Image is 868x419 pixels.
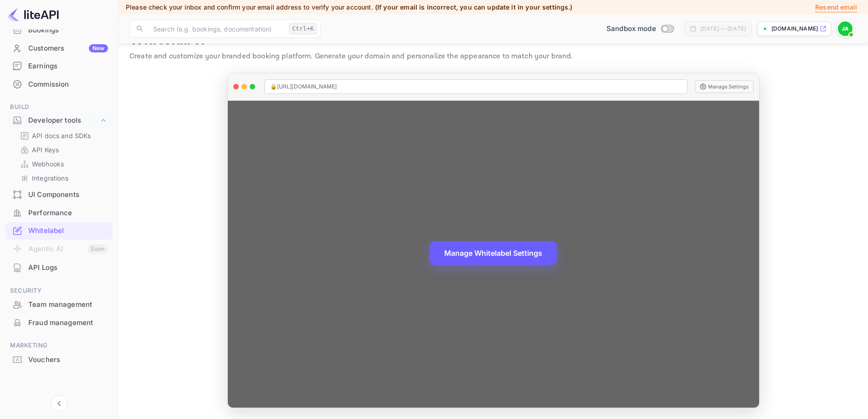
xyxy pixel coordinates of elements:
[20,159,105,169] a: Webhooks
[129,31,857,49] p: Whitelabel
[5,314,113,331] a: Fraud management
[5,186,113,204] div: UI Components
[5,351,113,369] div: Vouchers
[5,204,113,221] a: Performance
[5,286,113,296] span: Security
[28,115,99,126] div: Developer tools
[20,131,105,140] a: API docs and SDKs
[5,222,113,240] div: Whitelabel
[695,80,754,93] button: Manage Settings
[32,159,64,169] p: Webhooks
[289,23,317,35] div: Ctrl+K
[5,296,113,313] a: Team management
[700,25,746,33] div: [DATE] — [DATE]
[375,3,573,11] span: (If your email is incorrect, you can update it in your settings.)
[126,3,373,11] span: Please check your inbox and confirm your email address to verify your account.
[16,157,109,171] div: Webhooks
[51,395,67,412] button: Collapse navigation
[270,83,337,91] span: 🔒 [URL][DOMAIN_NAME]
[5,21,113,39] div: Bookings
[28,355,108,365] div: Vouchers
[5,40,113,57] div: CustomersNew
[28,61,108,72] div: Earnings
[28,79,108,90] div: Commission
[5,296,113,314] div: Team management
[28,43,108,54] div: Customers
[28,263,108,273] div: API Logs
[771,25,818,33] p: [DOMAIN_NAME]
[5,204,113,222] div: Performance
[5,57,113,75] div: Earnings
[16,171,109,185] div: Integrations
[5,57,113,74] a: Earnings
[28,208,108,218] div: Performance
[89,44,108,52] div: New
[5,40,113,57] a: CustomersNew
[32,173,68,183] p: Integrations
[815,2,857,12] p: Resend email
[5,259,113,276] a: API Logs
[5,76,113,93] div: Commission
[28,300,108,310] div: Team management
[838,21,853,36] img: Jack A
[28,226,108,236] div: Whitelabel
[5,259,113,277] div: API Logs
[20,173,105,183] a: Integrations
[5,351,113,368] a: Vouchers
[603,24,677,34] div: Switch to Production mode
[5,113,113,129] div: Developer tools
[606,24,656,34] span: Sandbox mode
[5,314,113,332] div: Fraud management
[5,186,113,203] a: UI Components
[28,25,108,36] div: Bookings
[148,20,285,38] input: Search (e.g. bookings, documentation)
[7,7,59,22] img: LiteAPI logo
[28,190,108,200] div: UI Components
[28,318,108,328] div: Fraud management
[16,129,109,142] div: API docs and SDKs
[129,51,857,62] p: Create and customize your branded booking platform. Generate your domain and personalize the appe...
[32,131,91,140] p: API docs and SDKs
[5,341,113,351] span: Marketing
[16,143,109,156] div: API Keys
[430,241,557,265] button: Manage Whitelabel Settings
[5,76,113,93] a: Commission
[20,145,105,155] a: API Keys
[5,222,113,239] a: Whitelabel
[32,145,59,155] p: API Keys
[5,102,113,112] span: Build
[5,21,113,38] a: Bookings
